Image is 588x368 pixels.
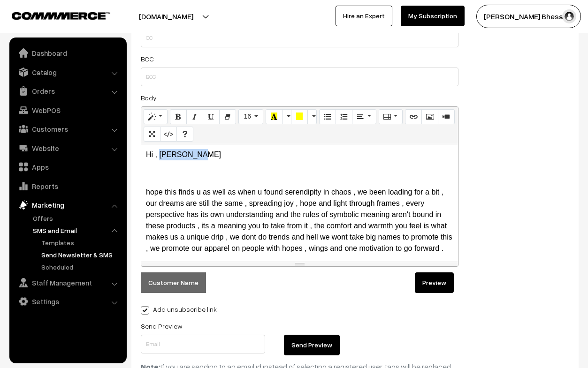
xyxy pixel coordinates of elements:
button: Send Preview [284,335,340,355]
button: Full Screen [144,127,160,142]
a: Reports [12,178,123,195]
button: Picture [421,109,438,124]
span: 16 [244,113,251,120]
p: hope this finds u as well as when u found serendipity in chaos , we been loading for a bit , our ... [146,187,453,254]
button: More Color [307,109,317,124]
img: user [562,9,576,23]
button: Font Size [238,109,263,124]
button: Customer Name [141,272,206,293]
label: Body [141,93,157,103]
a: Send Newsletter & SMS [39,250,123,260]
a: SMS and Email [31,225,123,235]
button: Italic (⌘+I) [186,109,203,124]
button: Video [438,109,455,124]
button: Paragraph [352,109,376,124]
button: Table [379,109,403,124]
a: Apps [12,158,123,175]
button: Code View [160,127,177,142]
a: Offers [31,213,123,223]
button: [DOMAIN_NAME] [106,5,226,28]
button: Unordered list (⌘+⇧+NUM7) [319,109,336,124]
button: Underline (⌘+U) [203,109,220,124]
a: Catalog [12,64,123,81]
button: Remove Font Style (⌘+\) [219,109,236,124]
label: Add unsubscribe link [141,304,217,314]
a: Website [12,140,123,157]
a: COMMMERCE [12,9,94,21]
a: My Subscription [401,6,465,26]
img: COMMMERCE [12,12,110,19]
button: Help [176,127,193,142]
button: Link (⌘+K) [405,109,422,124]
a: Hire an Expert [336,6,392,26]
button: Bold (⌘+B) [170,109,187,124]
a: Dashboard [12,45,123,61]
a: WebPOS [12,102,123,119]
p: Hi , [PERSON_NAME] [146,149,453,160]
button: Ordered list (⌘+⇧+NUM8) [336,109,352,124]
input: Email [141,335,265,353]
a: Settings [12,293,123,310]
div: resize [141,262,458,266]
button: Background Color [291,109,308,124]
a: Templates [39,238,123,248]
button: More Color [282,109,291,124]
a: Staff Management [12,274,123,291]
a: Scheduled [39,262,123,272]
label: BCC [141,54,154,64]
input: BCC [141,68,458,86]
label: Send Preview [141,321,183,331]
a: Customers [12,120,123,137]
button: Preview [415,272,454,293]
button: Recent Color [266,109,283,124]
a: Marketing [12,196,123,213]
a: Orders [12,83,123,99]
button: Style [144,109,168,124]
button: [PERSON_NAME] Bhesani… [476,5,581,28]
input: CC [141,29,458,47]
